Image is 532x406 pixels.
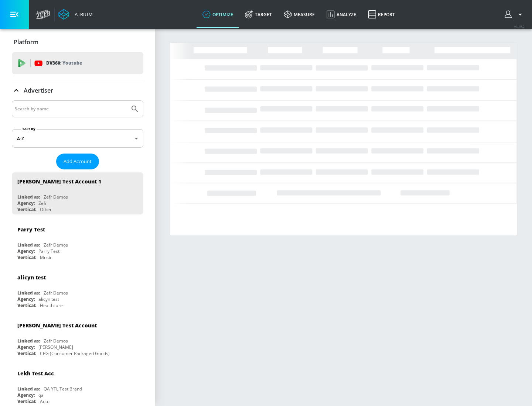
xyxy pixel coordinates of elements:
div: Parry TestLinked as:Zefr DemosAgency:Parry TestVertical:Music [12,220,143,262]
div: alicyn testLinked as:Zefr DemosAgency:alicyn testVertical:Healthcare [12,268,143,310]
span: Add Account [64,157,92,166]
p: DV360: [46,59,82,67]
div: DV360: Youtube [12,52,143,74]
div: Linked as: [17,290,40,296]
p: Advertiser [24,86,53,94]
div: [PERSON_NAME] Test AccountLinked as:Zefr DemosAgency:[PERSON_NAME]Vertical:CPG (Consumer Packaged... [12,316,143,358]
div: Zefr Demos [44,242,68,248]
div: Healthcare [40,302,63,309]
div: Vertical: [17,302,36,309]
div: Advertiser [12,80,143,101]
div: Agency: [17,248,35,254]
span: v 4.19.0 [514,24,525,28]
div: [PERSON_NAME] Test Account 1 [17,178,101,185]
div: [PERSON_NAME] Test Account 1Linked as:Zefr DemosAgency:ZefrVertical:Other [12,172,143,214]
div: Zefr Demos [44,194,68,200]
div: Music [40,254,52,261]
div: Vertical: [17,254,36,261]
a: measure [278,1,321,28]
div: Vertical: [17,398,36,405]
button: Add Account [56,154,99,169]
div: Agency: [17,344,35,350]
label: Sort By [21,127,37,131]
div: Other [40,206,52,213]
a: Analyze [321,1,362,28]
a: Target [239,1,278,28]
div: alicyn test [17,274,46,281]
div: Lekh Test Acc [17,370,54,377]
div: Auto [40,398,50,405]
div: A-Z [12,129,143,148]
div: Platform [12,32,143,52]
div: qa [38,392,44,398]
div: Vertical: [17,206,36,213]
div: CPG (Consumer Packaged Goods) [40,350,110,357]
div: Linked as: [17,338,40,344]
div: Parry Test [38,248,59,254]
div: Zefr [38,200,47,206]
div: Agency: [17,296,35,302]
div: Agency: [17,392,35,398]
div: Vertical: [17,350,36,357]
input: Search by name [15,104,127,114]
div: Linked as: [17,194,40,200]
a: optimize [197,1,239,28]
a: Atrium [58,9,93,20]
div: Parry Test [17,226,45,233]
div: [PERSON_NAME] Test Account [17,322,97,329]
div: Zefr Demos [44,290,68,296]
div: Atrium [72,11,93,18]
p: Youtube [62,59,82,67]
p: Platform [14,38,38,46]
div: Linked as: [17,386,40,392]
div: Zefr Demos [44,338,68,344]
div: [PERSON_NAME] [38,344,73,350]
div: Linked as: [17,242,40,248]
div: alicyn test [38,296,59,302]
a: Report [362,1,401,28]
div: Agency: [17,200,35,206]
div: QA YTL Test Brand [44,386,82,392]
